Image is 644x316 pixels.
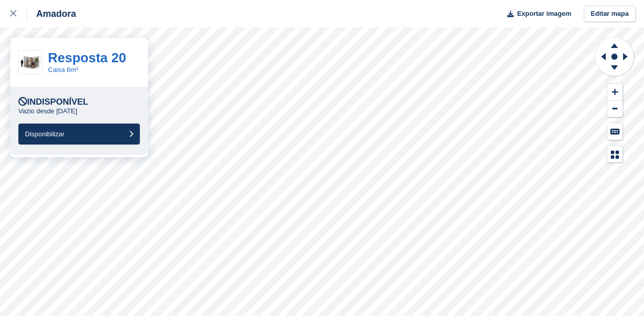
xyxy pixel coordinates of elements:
[517,9,571,19] span: Exportar imagem
[607,123,623,140] button: Keyboard Shortcuts
[607,84,623,101] button: Zoom In
[607,146,623,163] button: Map Legend
[18,124,140,144] button: Disponibilizar
[25,130,64,138] span: Disponibilizar
[27,8,76,20] div: Amadora
[48,66,78,74] a: Caixa 6m²
[19,54,42,71] img: 64-sqft-unit=%206m2.jpg
[48,50,126,65] a: Resposta 20
[584,6,636,22] a: Editar mapa
[501,6,571,22] button: Exportar imagem
[27,97,88,107] font: Indisponível
[607,101,623,117] button: Zoom Out
[18,107,77,115] p: Vazio desde [DATE]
